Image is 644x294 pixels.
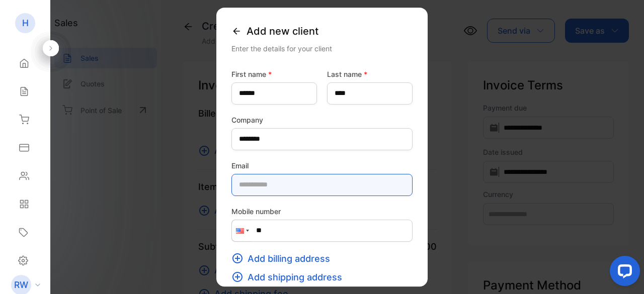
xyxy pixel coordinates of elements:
span: Add shipping address [248,270,342,284]
div: United States: + 1 [232,220,251,241]
label: Company [231,115,413,125]
label: Last name [327,69,413,79]
label: Mobile number [231,206,413,217]
button: Add billing address [231,252,336,265]
p: H [22,17,29,30]
span: Add billing address [248,252,330,265]
label: First name [231,69,317,79]
div: Enter the details for your client [231,43,413,54]
p: RW [14,278,28,291]
span: Add new client [247,24,318,39]
iframe: LiveChat chat widget [602,252,644,294]
label: Email [231,160,413,171]
button: Add shipping address [231,270,348,284]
